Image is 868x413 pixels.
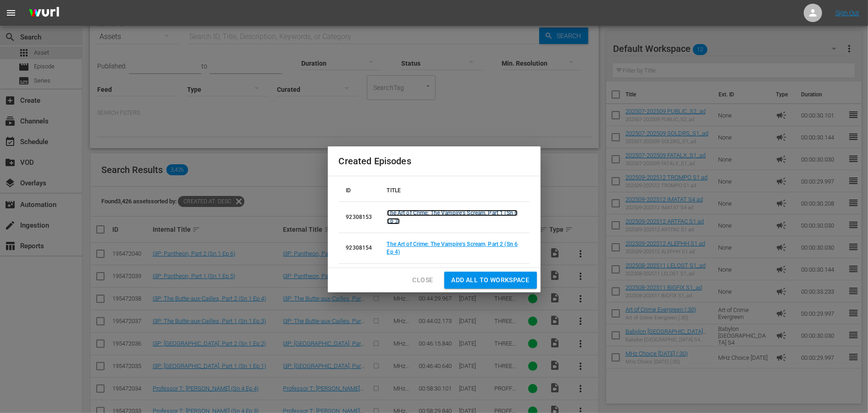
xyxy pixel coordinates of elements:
[413,274,433,286] span: Close
[380,180,530,202] th: TITLE
[387,241,518,255] a: The Art of Crime: The Vampire's Scream, Part 2 (Sn 6 Ep 4)
[405,272,441,289] button: Close
[6,7,17,18] span: menu
[339,233,380,263] td: 92308154
[22,2,66,24] img: ans4CAIJ8jUAAAAAAAAAAAAAAAAAAAAAAAAgQb4GAAAAAAAAAAAAAAAAAAAAAAAAJMjXAAAAAAAAAAAAAAAAAAAAAAAAgAT5G...
[452,274,530,286] span: Add all to Workspace
[387,210,518,224] a: The Art of Crime: The Vampire's Scream, Part 1 (Sn 6 Ep 3)
[339,180,380,202] th: ID
[835,9,859,17] a: Sign Out
[339,202,380,233] td: 92308153
[444,272,537,289] button: Add all to Workspace
[339,154,530,168] h2: Created Episodes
